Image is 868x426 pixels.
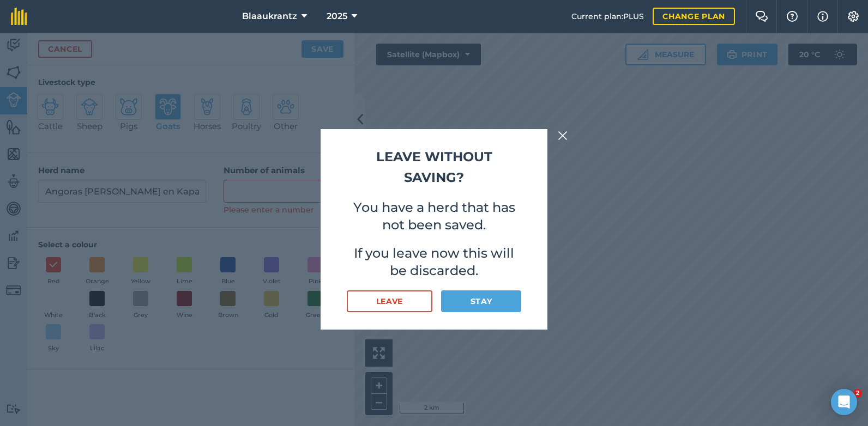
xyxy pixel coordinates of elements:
img: Two speech bubbles overlapping with the left bubble in the forefront [755,11,768,22]
p: You have a herd that has not been saved. [347,199,521,234]
span: Blaaukrantz [242,10,297,23]
span: Current plan : PLUS [571,10,644,22]
img: A cog icon [847,11,860,22]
button: Leave [347,290,432,312]
a: Change plan [653,8,735,25]
span: 2 [853,389,862,398]
div: Open Intercom Messenger [831,389,857,415]
img: A question mark icon [786,11,799,22]
img: fieldmargin Logo [11,8,27,25]
h2: Leave without saving? [347,147,521,188]
span: 2025 [327,10,347,23]
p: If you leave now this will be discarded. [347,245,521,279]
img: svg+xml;base64,PHN2ZyB4bWxucz0iaHR0cDovL3d3dy53My5vcmcvMjAwMC9zdmciIHdpZHRoPSIxNyIgaGVpZ2h0PSIxNy... [817,10,828,23]
button: Stay [441,290,521,312]
img: svg+xml;base64,PHN2ZyB4bWxucz0iaHR0cDovL3d3dy53My5vcmcvMjAwMC9zdmciIHdpZHRoPSIyMiIgaGVpZ2h0PSIzMC... [558,129,568,142]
